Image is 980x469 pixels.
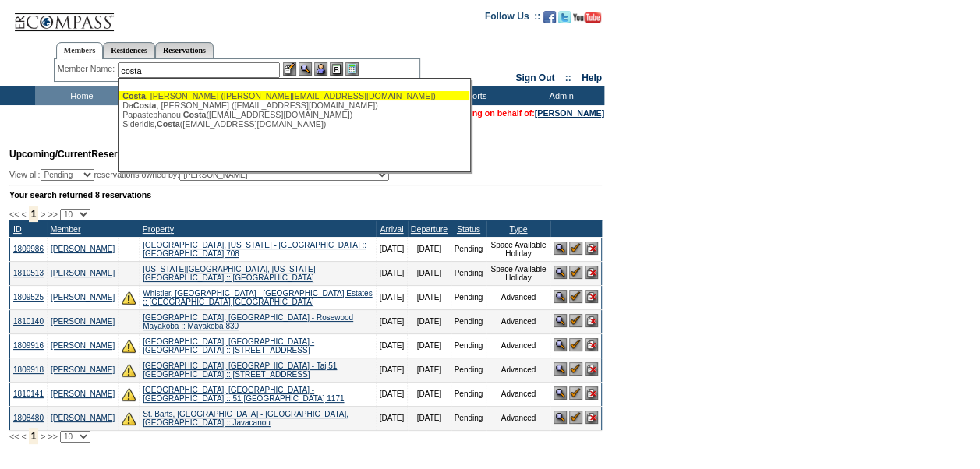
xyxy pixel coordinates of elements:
[9,149,91,160] span: Upcoming/Current
[48,432,57,441] span: >>
[345,62,359,76] img: b_calculator.gif
[486,285,550,309] td: Advanced
[155,42,214,58] a: Reservations
[569,266,582,279] img: Confirm Reservation
[554,338,567,351] img: View Reservation
[451,261,486,285] td: Pending
[376,406,407,430] td: [DATE]
[122,291,136,305] img: There are insufficient days and/or tokens to cover this reservation
[585,362,598,376] img: Cancel Reservation
[51,341,115,350] a: [PERSON_NAME]
[408,358,451,382] td: [DATE]
[569,386,582,400] img: Confirm Reservation
[51,365,115,374] a: [PERSON_NAME]
[13,269,44,277] a: 1810513
[486,333,550,358] td: Advanced
[143,289,372,306] a: Whistler, [GEOGRAPHIC_DATA] - [GEOGRAPHIC_DATA] Estates :: [GEOGRAPHIC_DATA] [GEOGRAPHIC_DATA]
[565,72,571,83] span: ::
[380,224,403,234] a: Arrival
[143,410,348,427] a: St. Barts, [GEOGRAPHIC_DATA] - [GEOGRAPHIC_DATA], [GEOGRAPHIC_DATA] :: Javacanou
[50,224,80,234] a: Member
[9,169,396,181] div: View all: reservations owned by:
[51,317,115,326] a: [PERSON_NAME]
[569,338,582,351] img: Confirm Reservation
[535,108,604,118] a: [PERSON_NAME]
[183,110,207,119] span: Costa
[486,309,550,333] td: Advanced
[13,245,44,253] a: 1809986
[48,210,57,219] span: >>
[376,261,407,285] td: [DATE]
[451,285,486,309] td: Pending
[376,237,407,261] td: [DATE]
[486,406,550,430] td: Advanced
[569,242,582,255] img: Confirm Reservation
[122,363,136,377] img: There are insufficient days and/or tokens to cover this reservation
[122,91,465,100] div: , [PERSON_NAME] ([PERSON_NAME][EMAIL_ADDRESS][DOMAIN_NAME])
[41,432,45,441] span: >
[122,91,146,100] span: Costa
[133,100,157,110] span: Costa
[376,358,407,382] td: [DATE]
[408,261,451,285] td: [DATE]
[51,414,115,422] a: [PERSON_NAME]
[554,411,567,424] img: View Reservation
[376,382,407,406] td: [DATE]
[451,333,486,358] td: Pending
[486,237,550,261] td: Space Available Holiday
[554,266,567,279] img: View Reservation
[408,406,451,430] td: [DATE]
[486,358,550,382] td: Advanced
[411,224,448,234] a: Departure
[554,290,567,303] img: View Reservation
[103,42,155,58] a: Residences
[51,269,115,277] a: [PERSON_NAME]
[376,309,407,333] td: [DATE]
[515,72,554,83] a: Sign Out
[573,12,601,23] img: Subscribe to our YouTube Channel
[13,317,44,326] a: 1810140
[143,313,353,330] a: [GEOGRAPHIC_DATA], [GEOGRAPHIC_DATA] - Rosewood Mayakoba :: Mayakoba 830
[515,86,604,105] td: Admin
[585,338,598,351] img: Cancel Reservation
[451,237,486,261] td: Pending
[543,16,556,25] a: Become our fan on Facebook
[585,266,598,279] img: Cancel Reservation
[486,261,550,285] td: Space Available Holiday
[376,333,407,358] td: [DATE]
[21,432,26,441] span: <
[29,206,39,222] span: 1
[558,11,571,23] img: Follow us on Twitter
[35,86,125,105] td: Home
[122,119,465,129] div: Sideridis, ([EMAIL_ADDRESS][DOMAIN_NAME])
[569,362,582,376] img: Confirm Reservation
[554,242,567,255] img: View Reservation
[408,333,451,358] td: [DATE]
[451,406,486,430] td: Pending
[58,62,118,76] div: Member Name:
[13,341,44,350] a: 1809916
[376,285,407,309] td: [DATE]
[143,337,314,354] a: [GEOGRAPHIC_DATA], [GEOGRAPHIC_DATA] - [GEOGRAPHIC_DATA] :: [STREET_ADDRESS]
[143,241,366,258] a: [GEOGRAPHIC_DATA], [US_STATE] - [GEOGRAPHIC_DATA] :: [GEOGRAPHIC_DATA] 708
[283,62,296,76] img: b_edit.gif
[157,119,180,129] span: Costa
[582,72,602,83] a: Help
[573,16,601,25] a: Subscribe to our YouTube Channel
[143,386,344,403] a: [GEOGRAPHIC_DATA], [GEOGRAPHIC_DATA] - [GEOGRAPHIC_DATA] :: 51 [GEOGRAPHIC_DATA] 1171
[143,361,337,379] a: [GEOGRAPHIC_DATA], [GEOGRAPHIC_DATA] - Taj 51 [GEOGRAPHIC_DATA] :: [STREET_ADDRESS]
[585,314,598,327] img: Cancel Reservation
[56,42,104,59] a: Members
[51,390,115,398] a: [PERSON_NAME]
[122,100,465,110] div: Da , [PERSON_NAME] ([EMAIL_ADDRESS][DOMAIN_NAME])
[51,245,115,253] a: [PERSON_NAME]
[451,382,486,406] td: Pending
[408,382,451,406] td: [DATE]
[9,210,19,219] span: <<
[451,358,486,382] td: Pending
[408,309,451,333] td: [DATE]
[21,210,26,219] span: <
[569,290,582,303] img: Confirm Reservation
[585,242,598,255] img: Cancel Reservation
[554,386,567,400] img: View Reservation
